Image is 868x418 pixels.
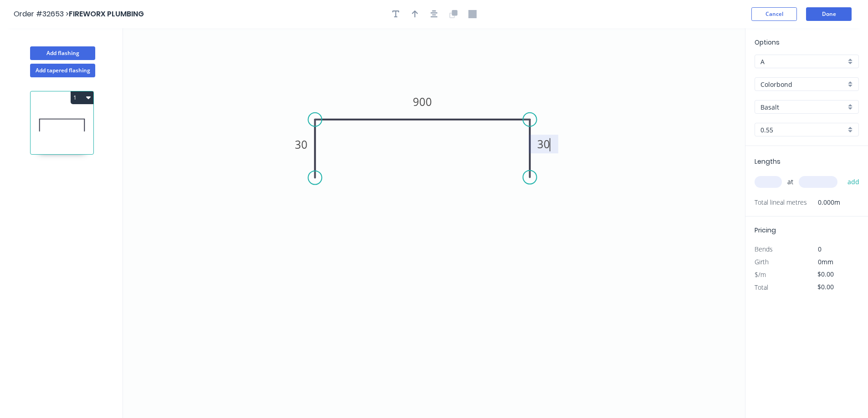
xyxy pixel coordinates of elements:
[751,7,797,21] button: Cancel
[755,157,781,166] span: Lengths
[755,283,768,292] span: Total
[755,226,776,235] span: Pricing
[69,9,144,19] span: FIREWORX PLUMBING
[30,46,95,60] button: Add flashing
[760,80,846,89] input: Material
[755,245,773,253] span: Bends
[755,196,807,209] span: Total lineal metres
[123,28,745,418] svg: 0
[807,196,840,209] span: 0.000m
[30,64,95,77] button: Add tapered flashing
[295,137,308,152] tspan: 30
[806,7,852,21] button: Done
[755,257,769,266] span: Girth
[818,245,822,253] span: 0
[760,57,846,66] input: Price level
[818,257,833,266] span: 0mm
[787,176,793,188] span: at
[843,174,864,190] button: add
[413,94,432,109] tspan: 900
[760,102,846,112] input: Colour
[755,270,766,279] span: $/m
[537,136,550,151] tspan: 30
[71,91,93,104] button: 1
[14,9,69,19] span: Order #32653 >
[760,125,846,135] input: Thickness
[755,38,780,47] span: Options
